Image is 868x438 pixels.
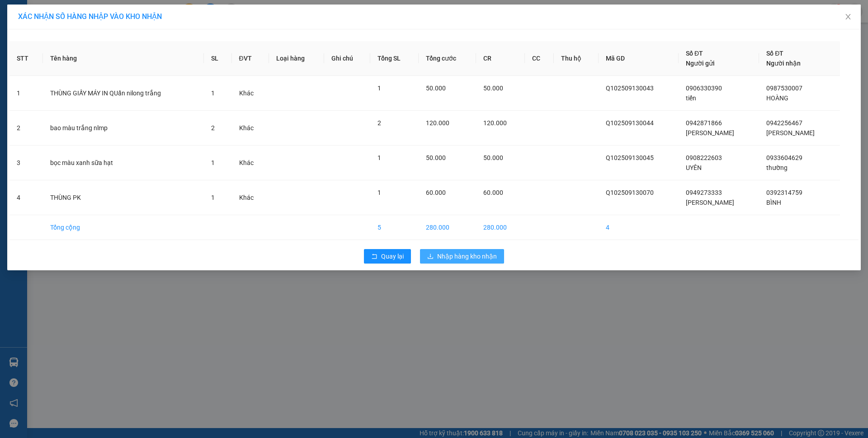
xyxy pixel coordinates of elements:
span: 0942256467 [766,119,802,127]
td: Tổng cộng [43,215,204,240]
span: download [427,253,434,260]
th: Tổng cước [419,41,476,76]
span: 1 [377,189,381,196]
span: Q102509130045 [606,154,654,161]
th: CC [525,41,554,76]
td: THÙNG PK [43,180,204,215]
span: BÌNH [766,199,781,206]
button: rollbackQuay lại [364,249,411,264]
button: Close [835,5,861,30]
span: tiến [686,94,696,102]
span: Q102509130043 [606,85,654,92]
span: rollback [371,253,377,260]
span: 0906330390 [686,85,722,92]
span: thường [766,164,788,171]
th: Thu hộ [554,41,599,76]
span: 120.000 [483,119,507,127]
td: Khác [232,146,269,180]
span: 1 [211,159,215,166]
span: 0392314759 [766,189,802,196]
td: 3 [9,146,43,180]
span: 120.000 [426,119,449,127]
span: 50.000 [483,85,503,92]
td: Khác [232,111,269,146]
th: Loại hàng [269,41,324,76]
span: Số ĐT [766,50,783,57]
span: 1 [211,89,215,97]
span: UYÊN [686,164,702,171]
td: Khác [232,180,269,215]
span: 50.000 [426,154,446,161]
td: THÙNG GIẤY MÁY IN QUấn nilong trắng [43,76,204,111]
span: 60.000 [483,189,503,196]
th: Mã GD [599,41,679,76]
th: CR [476,41,525,76]
td: 280.000 [476,215,525,240]
button: downloadNhập hàng kho nhận [420,249,504,264]
span: [PERSON_NAME] [766,129,815,137]
td: bao màu trắng nlmp [43,111,204,146]
span: Người nhận [766,60,801,67]
th: Tên hàng [43,41,204,76]
span: 1 [211,194,215,201]
span: Q102509130044 [606,119,654,127]
th: STT [9,41,43,76]
td: 280.000 [419,215,476,240]
th: Tổng SL [370,41,419,76]
span: 2 [211,124,215,132]
span: Người gửi [686,60,715,67]
span: 0908222603 [686,154,722,161]
span: 50.000 [483,154,503,161]
th: Ghi chú [324,41,371,76]
span: [PERSON_NAME] [686,199,734,206]
td: 4 [9,180,43,215]
span: 1 [377,154,381,161]
span: 0933604629 [766,154,802,161]
span: HOÀNG [766,94,788,102]
span: Số ĐT [686,50,703,57]
span: 0949273333 [686,189,722,196]
td: 2 [9,111,43,146]
span: 0942871866 [686,119,722,127]
span: Quay lại [381,251,404,261]
span: close [844,13,852,20]
span: 0987530007 [766,85,802,92]
span: [PERSON_NAME] [686,129,734,137]
span: XÁC NHẬN SỐ HÀNG NHẬP VÀO KHO NHẬN [18,12,162,21]
td: bọc màu xanh sữa hạt [43,146,204,180]
td: 4 [599,215,679,240]
span: 60.000 [426,189,446,196]
th: SL [204,41,232,76]
span: 1 [377,85,381,92]
th: ĐVT [232,41,269,76]
td: 1 [9,76,43,111]
span: 2 [377,119,381,127]
td: 5 [370,215,419,240]
span: Q102509130070 [606,189,654,196]
td: Khác [232,76,269,111]
span: 50.000 [426,85,446,92]
span: Nhập hàng kho nhận [437,251,497,261]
